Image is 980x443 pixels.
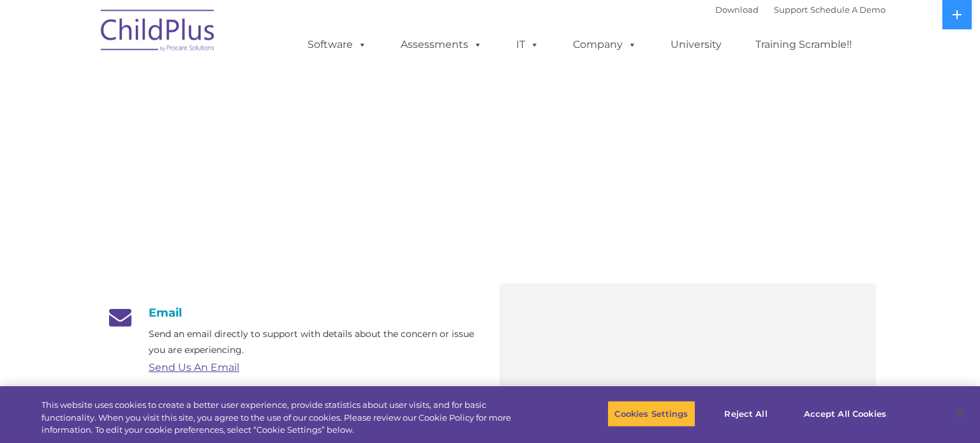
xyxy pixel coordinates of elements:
a: Download [715,4,759,15]
h4: Email [104,306,480,320]
button: Accept All Cookies [797,400,893,427]
a: Training Scramble!! [743,32,865,57]
button: Close [946,400,974,428]
div: This website uses cookies to create a better user experience, provide statistics about user visit... [41,399,539,437]
button: Cookies Settings [607,400,695,427]
img: ChildPlus by Procare Solutions [94,1,222,64]
a: University [658,32,734,57]
a: Support [774,4,808,15]
font: | [715,4,886,15]
button: Reject All [706,400,786,427]
a: IT [503,32,552,57]
a: Schedule A Demo [810,4,886,15]
a: Assessments [388,32,495,57]
a: Company [560,32,650,57]
a: Send Us An Email [149,361,239,373]
p: Send an email directly to support with details about the concern or issue you are experiencing. [149,326,480,358]
a: Software [295,32,380,57]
